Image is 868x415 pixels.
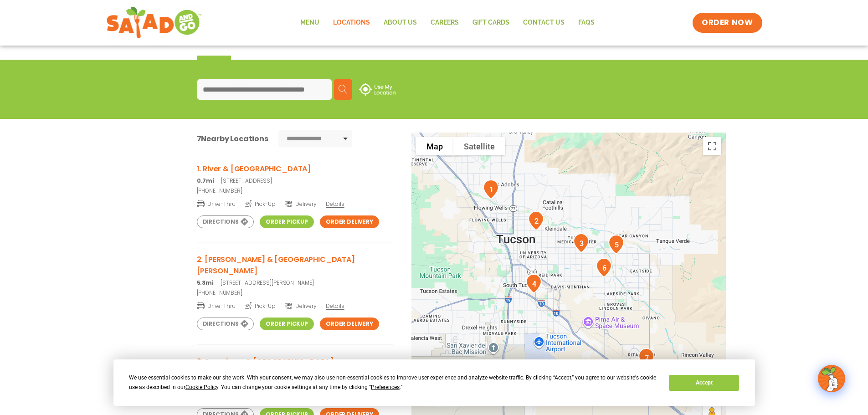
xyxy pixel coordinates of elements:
[260,318,314,330] a: Order Pickup
[570,230,593,256] div: 3
[819,366,844,391] img: wpChatIcon
[669,375,739,391] button: Accept
[605,231,628,258] div: 5
[524,207,548,234] div: 2
[285,200,316,208] span: Delivery
[197,289,393,297] a: [PHONE_NUMBER]
[326,12,377,33] a: Locations
[197,163,393,185] a: 1. River & [GEOGRAPHIC_DATA] 0.7mi[STREET_ADDRESS]
[113,359,755,406] div: Cookie Consent Prompt
[293,12,326,33] a: Menu
[571,12,601,33] a: FAQs
[371,384,400,390] span: Preferences
[106,5,202,41] img: new-SAG-logo-768×292
[260,215,314,228] a: Order Pickup
[453,137,505,155] button: Show satellite imagery
[197,356,393,378] a: 3. Speedway & [GEOGRAPHIC_DATA] 9.7mi[STREET_ADDRESS]
[197,163,393,174] h3: 1. River & [GEOGRAPHIC_DATA]
[197,301,236,310] span: Drive-Thru
[377,12,424,33] a: About Us
[197,254,393,277] h3: 2. [PERSON_NAME] & [GEOGRAPHIC_DATA][PERSON_NAME]
[516,12,571,33] a: Contact Us
[416,137,453,155] button: Show street map
[592,254,616,281] div: 6
[197,318,254,330] a: Directions
[185,384,218,390] span: Cookie Policy
[129,373,658,392] div: We use essential cookies to make our site work. With your consent, we may also use non-essential ...
[424,12,466,33] a: Careers
[197,199,236,208] span: Drive-Thru
[197,177,393,185] p: [STREET_ADDRESS]
[326,302,344,310] span: Details
[326,200,344,208] span: Details
[522,270,545,297] div: 4
[197,197,393,208] a: Drive-Thru Pick-Up Delivery Details
[320,215,379,228] a: Order Delivery
[197,279,214,287] strong: 5.3mi
[479,176,503,203] div: 1
[285,302,316,310] span: Delivery
[197,215,254,228] a: Directions
[245,301,276,310] span: Pick-Up
[197,279,393,287] p: [STREET_ADDRESS][PERSON_NAME]
[197,133,268,144] div: Nearby Locations
[197,187,393,195] a: [PHONE_NUMBER]
[197,299,393,310] a: Drive-Thru Pick-Up Delivery Details
[197,133,201,144] span: 7
[466,12,516,33] a: GIFT CARDS
[693,13,762,33] a: ORDER NOW
[702,17,753,28] span: ORDER NOW
[635,344,658,371] div: 7
[359,83,395,96] img: use-location.svg
[197,254,393,287] a: 2. [PERSON_NAME] & [GEOGRAPHIC_DATA][PERSON_NAME] 5.3mi[STREET_ADDRESS][PERSON_NAME]
[293,12,601,33] nav: Menu
[245,199,276,208] span: Pick-Up
[320,318,379,330] a: Order Delivery
[197,356,393,367] h3: 3. Speedway & [GEOGRAPHIC_DATA]
[703,137,721,155] button: Toggle fullscreen view
[339,85,348,94] img: search.svg
[197,177,214,184] strong: 0.7mi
